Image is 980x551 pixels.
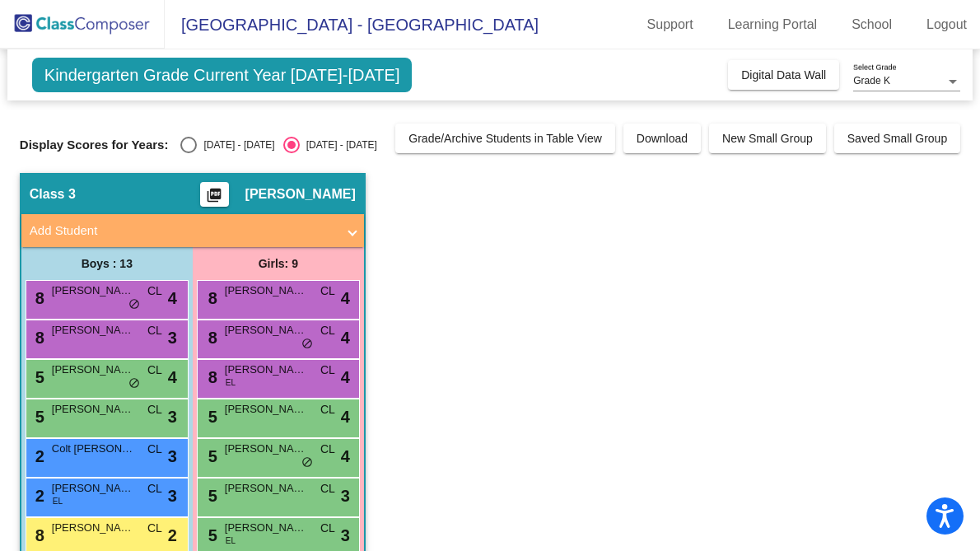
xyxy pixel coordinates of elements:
[32,58,413,92] span: Kindergarten Grade Current Year [DATE]-[DATE]
[741,68,826,82] span: Digital Data Wall
[225,362,307,378] span: [PERSON_NAME]
[225,520,307,536] span: [PERSON_NAME]
[709,124,826,153] button: New Small Group
[341,404,350,429] span: 4
[341,523,350,548] span: 3
[31,368,44,386] span: 5
[30,222,336,240] mat-panel-title: Add Student
[21,247,193,280] div: Boys : 13
[834,124,960,153] button: Saved Small Group
[53,495,63,507] span: EL
[147,480,162,497] span: CL
[395,124,615,153] button: Grade/Archive Students in Table View
[225,322,307,339] span: [PERSON_NAME]
[634,12,707,38] a: Support
[320,441,335,458] span: CL
[31,447,44,465] span: 2
[225,283,307,299] span: [PERSON_NAME]
[204,289,217,307] span: 8
[204,329,217,347] span: 8
[52,283,134,299] span: [PERSON_NAME]
[165,12,539,38] span: [GEOGRAPHIC_DATA] - [GEOGRAPHIC_DATA]
[637,132,688,145] span: Download
[225,480,307,497] span: [PERSON_NAME]
[853,75,890,86] span: Grade K
[168,523,177,548] span: 2
[168,483,177,508] span: 3
[226,376,236,389] span: EL
[147,401,162,418] span: CL
[20,138,169,152] span: Display Scores for Years:
[320,322,335,339] span: CL
[225,401,307,418] span: [PERSON_NAME]
[168,404,177,429] span: 3
[21,214,364,247] mat-expansion-panel-header: Add Student
[147,283,162,300] span: CL
[31,487,44,505] span: 2
[180,137,376,153] mat-radio-group: Select an option
[168,286,177,311] span: 4
[300,138,377,152] div: [DATE] - [DATE]
[52,441,134,457] span: Colt [PERSON_NAME]
[341,365,350,390] span: 4
[52,401,134,418] span: [PERSON_NAME]
[147,520,162,537] span: CL
[913,12,980,38] a: Logout
[204,487,217,505] span: 5
[204,187,224,210] mat-icon: picture_as_pdf
[204,368,217,386] span: 8
[200,182,229,207] button: Print Students Details
[31,408,44,426] span: 5
[197,138,274,152] div: [DATE] - [DATE]
[722,132,813,145] span: New Small Group
[128,298,140,311] span: do_not_disturb_alt
[147,441,162,458] span: CL
[320,401,335,418] span: CL
[193,247,364,280] div: Girls: 9
[341,325,350,350] span: 4
[128,377,140,390] span: do_not_disturb_alt
[204,447,217,465] span: 5
[52,322,134,339] span: [PERSON_NAME]
[147,322,162,339] span: CL
[301,338,313,351] span: do_not_disturb_alt
[31,329,44,347] span: 8
[301,456,313,469] span: do_not_disturb_alt
[31,526,44,544] span: 8
[225,441,307,457] span: [PERSON_NAME]
[320,283,335,300] span: CL
[52,480,134,497] span: [PERSON_NAME]
[623,124,701,153] button: Download
[204,408,217,426] span: 5
[320,362,335,379] span: CL
[245,186,356,203] span: [PERSON_NAME]
[204,526,217,544] span: 5
[31,289,44,307] span: 8
[168,444,177,469] span: 3
[320,520,335,537] span: CL
[226,535,236,547] span: EL
[320,480,335,497] span: CL
[838,12,905,38] a: School
[147,362,162,379] span: CL
[168,325,177,350] span: 3
[715,12,831,38] a: Learning Portal
[52,520,134,536] span: [PERSON_NAME]
[847,132,947,145] span: Saved Small Group
[168,365,177,390] span: 4
[341,444,350,469] span: 4
[408,132,602,145] span: Grade/Archive Students in Table View
[341,483,350,508] span: 3
[30,186,76,203] span: Class 3
[52,362,134,378] span: [PERSON_NAME]
[341,286,350,311] span: 4
[728,60,839,90] button: Digital Data Wall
